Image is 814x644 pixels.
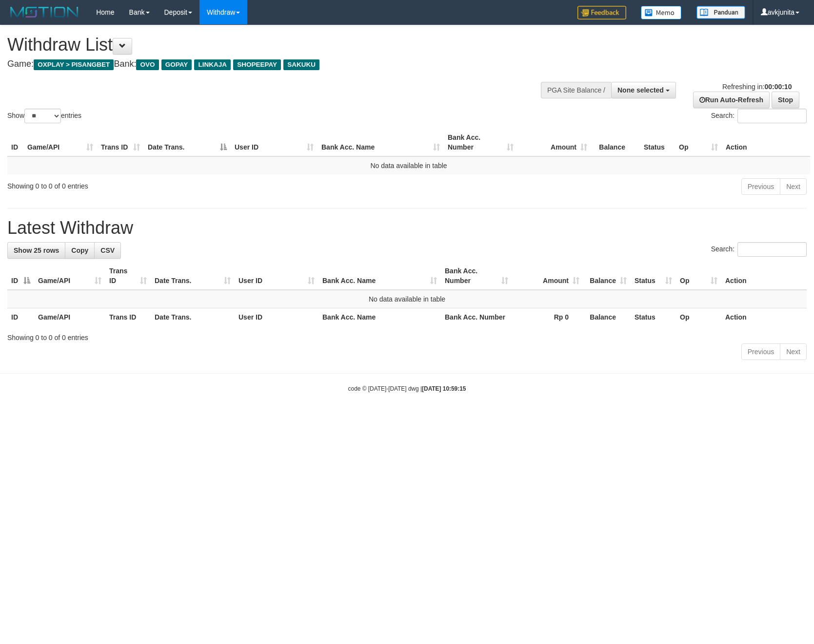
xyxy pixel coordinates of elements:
input: Search: [737,242,807,257]
th: Trans ID: activate to sort column ascending [105,262,151,290]
img: Feedback.jpg [577,6,626,19]
th: Action [722,129,810,156]
th: Game/API: activate to sort column ascending [23,129,97,156]
input: Search: [737,109,807,123]
a: CSV [94,242,121,259]
span: OVO [136,59,159,70]
th: Balance: activate to sort column ascending [583,262,631,290]
a: Previous [741,178,780,195]
label: Search: [711,109,807,123]
span: LINKAJA [194,59,231,70]
span: SHOPEEPAY [233,59,281,70]
th: Status [640,129,675,156]
th: Game/API [34,308,105,326]
span: CSV [100,246,115,254]
a: Previous [741,343,780,360]
img: MOTION_logo.png [7,5,81,19]
span: Show 25 rows [14,246,59,254]
h1: Latest Withdraw [7,218,807,238]
div: Showing 0 to 0 of 0 entries [7,329,807,342]
label: Show entries [7,109,81,123]
th: User ID: activate to sort column ascending [231,129,318,156]
strong: [DATE] 10:59:15 [422,385,466,392]
img: Button%20Memo.svg [641,6,682,19]
th: Bank Acc. Number: activate to sort column ascending [441,262,512,290]
td: No data available in table [7,290,807,308]
th: Amount: activate to sort column ascending [517,129,591,156]
h4: Game: Bank: [7,59,533,69]
small: code © [DATE]-[DATE] dwg | [348,385,466,392]
span: None selected [617,86,664,94]
a: Next [780,343,807,360]
th: Bank Acc. Number: activate to sort column ascending [444,129,517,156]
th: Bank Acc. Name [318,308,441,326]
span: Copy [71,246,88,254]
th: Status [631,308,676,326]
a: Stop [772,92,799,108]
th: Action [721,262,807,290]
th: Amount: activate to sort column ascending [512,262,583,290]
th: Date Trans.: activate to sort column ascending [151,262,235,290]
th: Balance [591,129,640,156]
span: OXPLAY > PISANGBET [34,59,114,70]
th: Date Trans.: activate to sort column descending [144,129,231,156]
a: Next [780,178,807,195]
th: Trans ID: activate to sort column ascending [97,129,144,156]
div: PGA Site Balance / [541,82,611,98]
th: Op: activate to sort column ascending [675,129,722,156]
img: panduan.png [696,6,745,19]
a: Copy [65,242,95,259]
span: Refreshing in: [722,83,792,91]
a: Show 25 rows [7,242,65,259]
th: User ID: activate to sort column ascending [235,262,318,290]
th: Action [721,308,807,326]
th: Balance [583,308,631,326]
strong: 00:00:10 [764,83,792,91]
th: ID [7,308,34,326]
h1: Withdraw List [7,35,533,55]
th: Bank Acc. Name: activate to sort column ascending [318,129,444,156]
th: Bank Acc. Name: activate to sort column ascending [318,262,441,290]
th: Rp 0 [512,308,583,326]
th: Status: activate to sort column ascending [631,262,676,290]
th: User ID [235,308,318,326]
th: ID [7,129,23,156]
th: Trans ID [105,308,151,326]
select: Showentries [24,109,61,123]
th: ID: activate to sort column descending [7,262,34,290]
label: Search: [711,242,807,257]
div: Showing 0 to 0 of 0 entries [7,177,332,191]
button: None selected [611,82,676,98]
th: Op [676,308,721,326]
span: GOPAY [161,59,192,70]
th: Bank Acc. Number [441,308,512,326]
th: Op: activate to sort column ascending [676,262,721,290]
a: Run Auto-Refresh [693,92,770,108]
th: Date Trans. [151,308,235,326]
td: No data available in table [7,156,810,174]
th: Game/API: activate to sort column ascending [34,262,105,290]
span: SAKUKU [283,59,319,70]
